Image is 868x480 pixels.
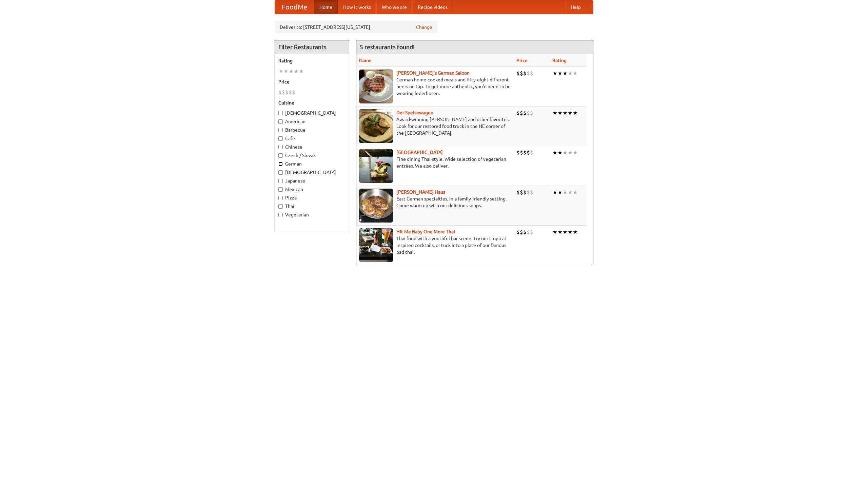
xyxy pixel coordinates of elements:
input: Mexican [278,187,283,192]
li: $ [523,70,527,77]
li: ★ [294,68,299,75]
img: speisewagen.jpg [359,109,393,143]
a: Der Speisewagen [396,110,433,115]
li: $ [523,228,527,236]
li: $ [527,70,530,77]
label: Mexican [278,186,346,193]
p: Thai food with a youthful bar scene. Try our tropical inspired cocktails, or tuck into a plate of... [359,235,511,255]
a: Recipe videos [412,0,453,14]
a: [PERSON_NAME] Haus [396,189,445,195]
li: ★ [573,189,578,196]
li: $ [285,89,289,96]
li: $ [292,89,295,96]
li: $ [527,228,530,236]
li: ★ [573,149,578,156]
li: ★ [557,189,563,196]
label: Czech / Slovak [278,152,346,159]
label: German [278,160,346,167]
label: Chinese [278,143,346,150]
li: $ [278,89,282,96]
p: Award-winning [PERSON_NAME] and other favorites. Look for our restored food truck in the NE corne... [359,116,511,136]
li: ★ [299,68,304,75]
a: Price [516,58,528,63]
li: $ [523,189,527,196]
input: American [278,119,283,124]
li: ★ [278,68,283,75]
p: Fine dining Thai-style. Wide selection of vegetarian entrées. We also deliver. [359,156,511,169]
li: $ [530,189,533,196]
li: ★ [563,70,568,77]
input: [DEMOGRAPHIC_DATA] [278,170,283,175]
li: $ [530,70,533,77]
label: Thai [278,203,346,210]
label: [DEMOGRAPHIC_DATA] [278,169,346,176]
li: ★ [563,189,568,196]
li: $ [530,228,533,236]
li: $ [530,149,533,156]
input: [DEMOGRAPHIC_DATA] [278,111,283,115]
a: Name [359,58,372,63]
h5: Rating [278,57,346,64]
input: Cafe [278,136,283,141]
a: Change [416,24,432,31]
h5: Cuisine [278,99,346,106]
li: $ [523,149,527,156]
li: ★ [552,189,557,196]
input: Czech / Slovak [278,153,283,158]
li: $ [516,149,520,156]
input: Vegetarian [278,213,283,217]
li: ★ [563,149,568,156]
input: Barbecue [278,128,283,132]
li: $ [520,109,523,117]
a: Help [565,0,586,14]
li: ★ [568,189,573,196]
a: How it works [338,0,376,14]
label: Japanese [278,177,346,184]
li: $ [282,89,285,96]
li: $ [523,109,527,117]
img: esthers.jpg [359,70,393,103]
li: $ [516,189,520,196]
li: $ [516,228,520,236]
li: $ [516,109,520,117]
input: Thai [278,204,283,209]
li: ★ [557,228,563,236]
img: satay.jpg [359,149,393,183]
li: $ [520,149,523,156]
a: Rating [552,58,567,63]
li: ★ [552,149,557,156]
li: ★ [568,70,573,77]
li: ★ [557,70,563,77]
li: ★ [552,109,557,117]
label: [DEMOGRAPHIC_DATA] [278,110,346,116]
li: ★ [563,228,568,236]
a: Home [314,0,338,14]
label: Pizza [278,194,346,201]
li: ★ [557,109,563,117]
input: Chinese [278,145,283,149]
li: ★ [568,149,573,156]
li: $ [527,189,530,196]
h4: Filter Restaurants [275,40,349,54]
p: German home-cooked meals and fifty-eight different beers on tap. To get more authentic, you'd nee... [359,76,511,97]
li: ★ [557,149,563,156]
p: East German specialties, in a family-friendly setting. Come warm up with our delicious soups. [359,195,511,209]
li: ★ [568,228,573,236]
li: $ [527,149,530,156]
li: ★ [552,70,557,77]
input: German [278,162,283,166]
li: ★ [283,68,289,75]
li: ★ [573,109,578,117]
label: American [278,118,346,125]
b: Hit Me Baby One More Thai [396,229,455,234]
div: Deliver to: [STREET_ADDRESS][US_STATE] [275,21,437,33]
li: $ [289,89,292,96]
input: Pizza [278,196,283,200]
label: Barbecue [278,127,346,133]
a: [PERSON_NAME]'s German Saloon [396,70,470,76]
li: ★ [563,109,568,117]
ng-pluralize: 5 restaurants found! [360,44,415,50]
